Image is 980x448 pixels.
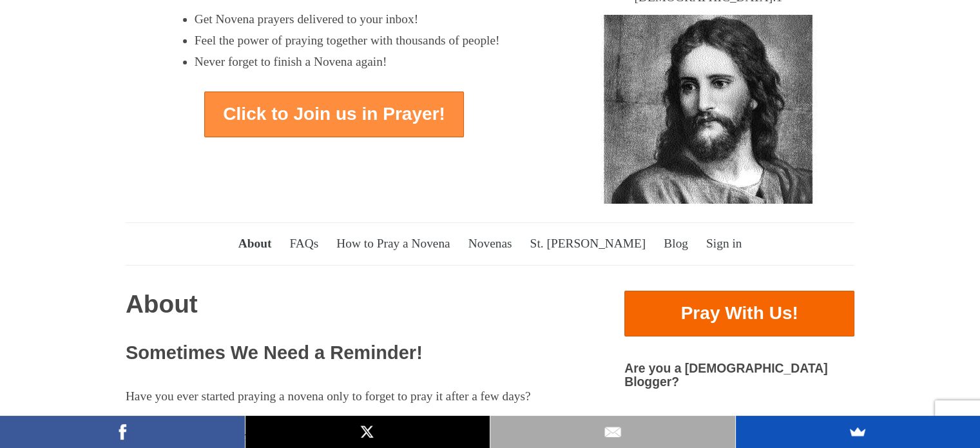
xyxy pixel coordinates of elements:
a: St. [PERSON_NAME] [523,226,653,262]
a: Email [490,416,735,448]
a: Sign in [698,226,749,262]
li: Feel the power of praying together with thousands of people! [195,30,500,52]
a: X [245,416,490,448]
img: Jesus [585,15,831,204]
img: X [358,422,377,442]
p: Have you ever started praying a novena only to forget to pray it after a few days? [126,386,605,407]
img: Facebook [113,422,132,442]
a: Click Here! [624,414,854,435]
a: About [231,226,279,262]
a: Blog [657,226,696,262]
h4: Are you a [DEMOGRAPHIC_DATA] Blogger? [624,362,854,389]
a: How to Pray a Novena [329,226,458,262]
a: Click to Join us in Prayer! [204,92,464,137]
a: Novenas [461,226,519,262]
h2: Sometimes We Need a Reminder! [126,343,605,364]
li: Never forget to finish a Novena again! [195,52,500,73]
h1: About [126,291,605,318]
li: Get Novena prayers delivered to your inbox! [195,9,500,30]
img: SumoMe [848,422,867,442]
img: Email [603,422,622,442]
a: Pray With Us! [624,291,854,336]
a: FAQs [282,226,326,262]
